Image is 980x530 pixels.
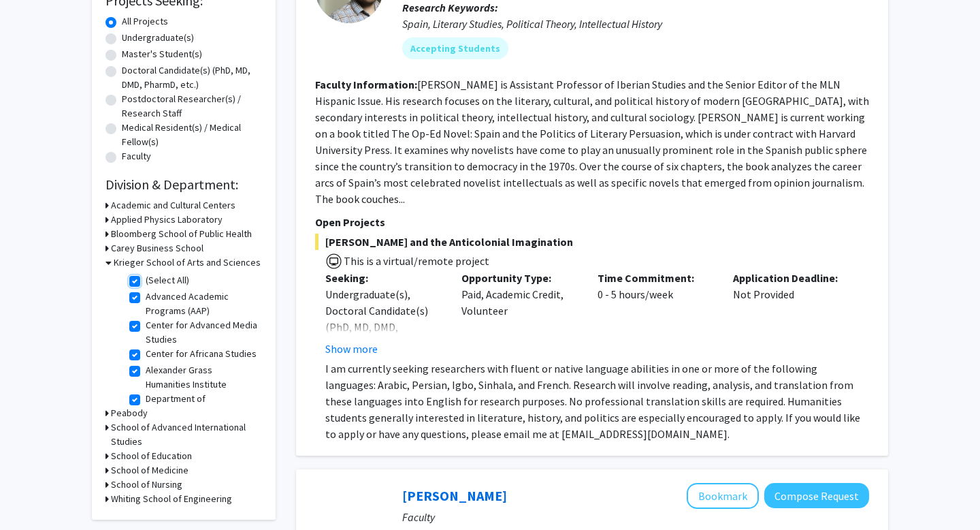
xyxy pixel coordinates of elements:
[146,273,189,287] label: (Select All)
[325,341,378,357] button: Show more
[111,420,262,449] h3: School of Advanced International Studies
[342,254,489,268] span: This is a virtual/remote project
[146,392,259,420] label: Department of Anthropology
[402,509,869,525] p: Faculty
[325,286,441,352] div: Undergraduate(s), Doctoral Candidate(s) (PhD, MD, DMD, PharmD, etc.)
[10,469,58,520] iframe: Chat
[451,270,587,357] div: Paid, Academic Credit, Volunteer
[146,347,257,361] label: Center for Africana Studies
[105,176,262,193] h2: Division & Department:
[687,483,759,509] button: Add Casey Lurtz to Bookmarks
[723,270,859,357] div: Not Provided
[114,255,261,270] h3: Krieger School of Arts and Sciences
[122,121,262,149] label: Medical Resident(s) / Medical Fellow(s)
[122,47,202,61] label: Master's Student(s)
[315,214,869,230] p: Open Projects
[146,318,259,347] label: Center for Advanced Media Studies
[325,270,441,286] p: Seeking:
[402,37,508,59] mat-chip: Accepting Students
[764,483,869,508] button: Compose Request to Casey Lurtz
[146,290,259,318] label: Advanced Academic Programs (AAP)
[111,406,148,420] h3: Peabody
[111,478,182,492] h3: School of Nursing
[146,363,259,392] label: Alexander Grass Humanities Institute
[315,78,869,206] fg-read-more: [PERSON_NAME] is Assistant Professor of Iberian Studies and the Senior Editor of the MLN Hispanic...
[122,92,262,121] label: Postdoctoral Researcher(s) / Research Staff
[122,149,151,163] label: Faculty
[733,270,849,286] p: Application Deadline:
[315,234,869,250] span: [PERSON_NAME] and the Anticolonial Imagination
[598,270,713,286] p: Time Commitment:
[122,63,262,92] label: Doctoral Candidate(s) (PhD, MD, DMD, PharmD, etc.)
[111,241,203,255] h3: Carey Business School
[402,16,869,32] div: Spain, Literary Studies, Political Theory, Intellectual History
[111,492,232,506] h3: Whiting School of Engineering
[111,198,235,213] h3: Academic and Cultural Centers
[587,270,723,357] div: 0 - 5 hours/week
[402,1,498,14] b: Research Keywords:
[315,78,417,91] b: Faculty Information:
[111,213,223,227] h3: Applied Physics Laboratory
[325,360,869,442] p: I am currently seeking researchers with fluent or native language abilities in one or more of the...
[111,449,192,463] h3: School of Education
[111,227,252,241] h3: Bloomberg School of Public Health
[402,487,507,504] a: [PERSON_NAME]
[461,270,577,286] p: Opportunity Type:
[122,14,168,29] label: All Projects
[111,463,189,478] h3: School of Medicine
[122,31,194,45] label: Undergraduate(s)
